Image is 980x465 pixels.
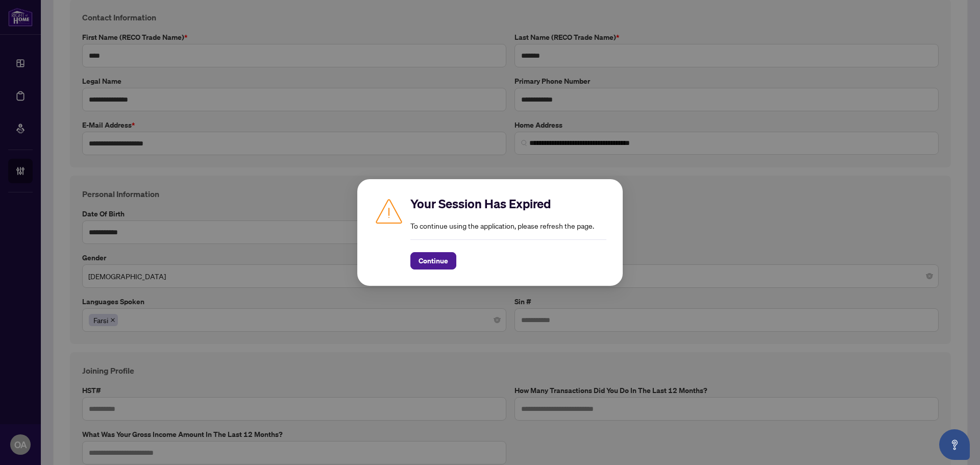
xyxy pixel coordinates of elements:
[419,253,448,269] span: Continue
[410,195,606,270] div: To continue using the application, please refresh the page.
[410,195,606,212] h2: Your Session Has Expired
[939,429,970,460] button: Open asap
[374,195,404,226] img: Caution icon
[410,252,456,270] button: Continue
